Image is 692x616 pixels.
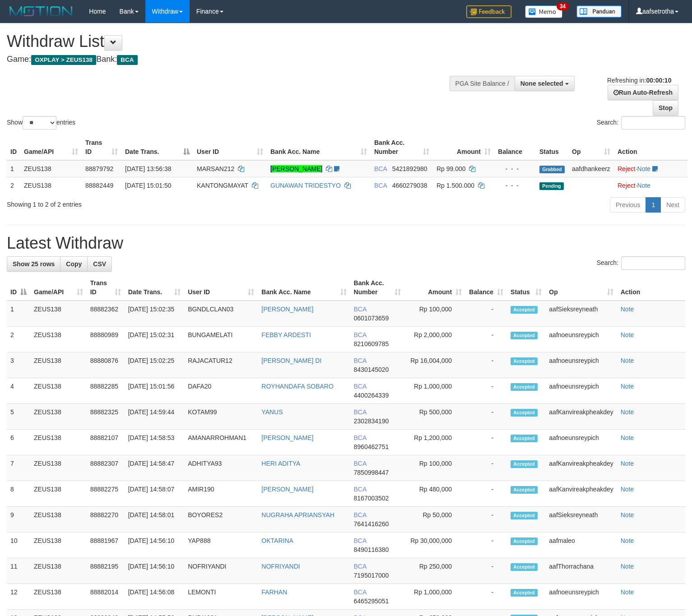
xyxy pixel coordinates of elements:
[498,164,532,173] div: - - -
[125,481,184,507] td: [DATE] 14:58:07
[125,455,184,481] td: [DATE] 14:58:47
[404,584,465,610] td: Rp 1,000,000
[404,507,465,533] td: Rp 50,000
[392,165,427,172] span: Copy 5421892980 to clipboard
[184,558,258,584] td: NOFRIYANDI
[511,563,538,571] span: Accepted
[354,443,389,450] span: Copy 8960462751 to clipboard
[511,589,538,597] span: Accepted
[568,134,614,160] th: Op: activate to sort column ascending
[354,520,389,528] span: Copy 7641416260 to clipboard
[511,486,538,494] span: Accepted
[637,165,651,172] a: Note
[621,383,634,390] a: Note
[354,417,389,425] span: Copy 2302834190 to clipboard
[465,327,507,352] td: -
[607,77,671,84] span: Refreshing in:
[511,537,538,545] span: Accepted
[354,331,367,338] span: BCA
[87,404,125,430] td: 88882325
[193,134,267,160] th: User ID: activate to sort column ascending
[261,434,313,441] a: [PERSON_NAME]
[545,584,617,610] td: aafnoeunsreypich
[539,166,565,173] span: Grabbed
[184,455,258,481] td: ADHITYA93
[261,460,300,467] a: HERI ADITYA
[536,134,568,160] th: Status
[621,563,634,570] a: Note
[520,80,563,87] span: None selected
[197,165,234,172] span: MARSAN212
[404,430,465,455] td: Rp 1,200,000
[7,455,30,481] td: 7
[653,100,678,116] a: Stop
[7,55,452,64] h4: Game: Bank:
[7,327,30,352] td: 2
[30,352,87,378] td: ZEUS138
[125,352,184,378] td: [DATE] 15:02:25
[465,481,507,507] td: -
[545,275,617,301] th: Op: activate to sort column ascending
[354,340,389,347] span: Copy 8210609785 to clipboard
[511,332,538,339] span: Accepted
[270,165,322,172] a: [PERSON_NAME]
[545,352,617,378] td: aafnoeunsreypich
[117,55,137,65] span: BCA
[184,404,258,430] td: KOTAM99
[93,260,106,268] span: CSV
[261,588,287,596] a: FARHAN
[121,134,193,160] th: Date Trans.: activate to sort column descending
[404,558,465,584] td: Rp 250,000
[404,352,465,378] td: Rp 16,004,000
[87,256,112,272] a: CSV
[354,563,367,570] span: BCA
[392,182,427,189] span: Copy 4660279038 to clipboard
[30,533,87,558] td: ZEUS138
[125,430,184,455] td: [DATE] 14:58:53
[465,533,507,558] td: -
[610,197,646,213] a: Previous
[374,182,387,189] span: BCA
[7,177,20,194] td: 2
[511,435,538,442] span: Accepted
[621,331,634,338] a: Note
[30,301,87,327] td: ZEUS138
[184,301,258,327] td: BGNDLCLAN03
[87,558,125,584] td: 88882195
[261,486,313,493] a: [PERSON_NAME]
[621,511,634,519] a: Note
[184,584,258,610] td: LEMONTI
[621,408,634,416] a: Note
[66,260,82,268] span: Copy
[515,76,575,91] button: None selected
[404,455,465,481] td: Rp 100,000
[85,182,113,189] span: 88882449
[404,378,465,404] td: Rp 1,000,000
[354,597,389,605] span: Copy 6465295051 to clipboard
[7,533,30,558] td: 10
[525,5,563,18] img: Button%20Memo.svg
[465,378,507,404] td: -
[354,366,389,373] span: Copy 8430145020 to clipboard
[184,430,258,455] td: AMANARROHMAN1
[87,378,125,404] td: 88882285
[498,181,532,190] div: - - -
[125,507,184,533] td: [DATE] 14:58:01
[87,507,125,533] td: 88882270
[261,306,313,313] a: [PERSON_NAME]
[646,77,671,84] strong: 00:00:10
[545,430,617,455] td: aafnoeunsreypich
[465,455,507,481] td: -
[7,558,30,584] td: 11
[261,357,321,364] a: [PERSON_NAME] DI
[125,327,184,352] td: [DATE] 15:02:31
[261,511,334,519] a: NUGRAHA APRIANSYAH
[261,408,283,416] a: YANUS
[125,584,184,610] td: [DATE] 14:56:08
[354,572,389,579] span: Copy 7195017000 to clipboard
[7,160,20,177] td: 1
[354,357,367,364] span: BCA
[350,275,405,301] th: Bank Acc. Number: activate to sort column ascending
[258,275,350,301] th: Bank Acc. Name: activate to sort column ascending
[660,197,685,213] a: Next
